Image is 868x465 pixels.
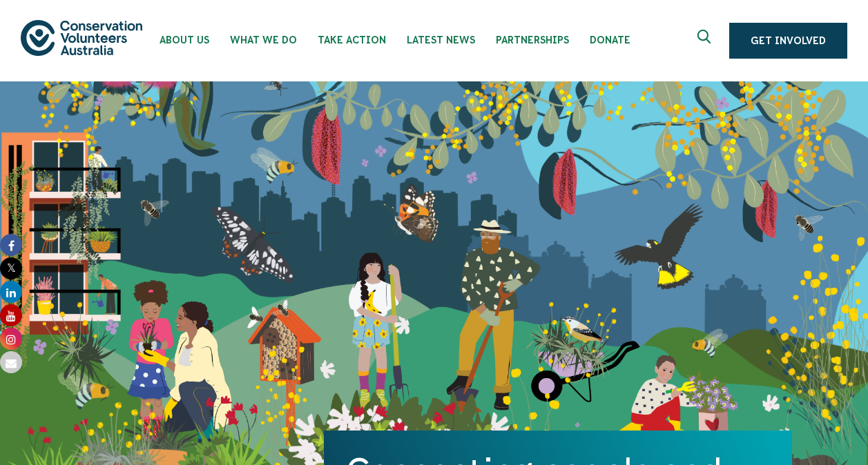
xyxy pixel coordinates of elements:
[230,34,297,46] span: What We Do
[590,34,630,46] span: Donate
[21,20,142,55] img: logo.svg
[697,30,715,52] span: Expand search box
[407,34,475,46] span: Latest News
[729,23,847,59] a: Get Involved
[689,24,722,57] button: Expand search box Close search box
[496,34,569,46] span: Partnerships
[318,34,386,46] span: Take Action
[160,34,209,46] span: About Us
